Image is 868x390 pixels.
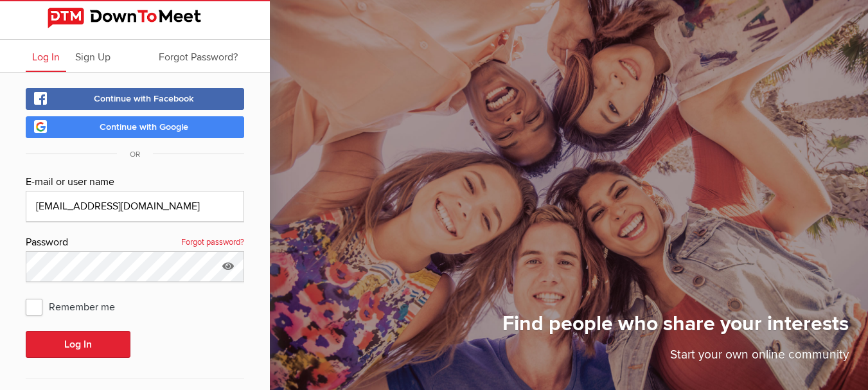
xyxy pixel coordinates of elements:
[26,40,66,72] a: Log In
[26,331,130,358] button: Log In
[100,121,188,132] span: Continue with Google
[26,191,244,222] input: Email@address.com
[26,174,244,191] div: E-mail or user name
[152,40,244,72] a: Forgot Password?
[159,51,238,64] span: Forgot Password?
[26,116,244,138] a: Continue with Google
[181,235,244,251] a: Forgot password?
[32,51,60,64] span: Log In
[26,88,244,110] a: Continue with Facebook
[94,93,194,104] span: Continue with Facebook
[26,235,244,251] div: Password
[117,150,153,159] span: OR
[48,8,222,28] img: DownToMeet
[502,311,849,346] h1: Find people who share your interests
[502,346,849,371] p: Start your own online community
[75,51,111,64] span: Sign Up
[26,295,128,318] span: Remember me
[69,40,117,72] a: Sign Up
